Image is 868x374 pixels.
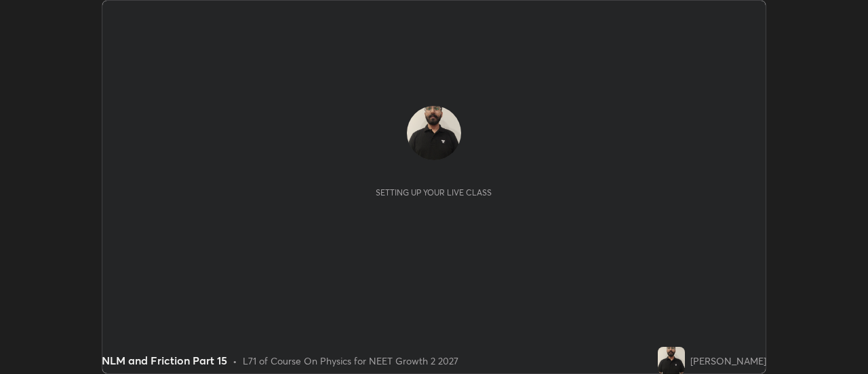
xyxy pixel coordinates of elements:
img: c21a7924776a486d90e20529bf12d3cf.jpg [658,347,685,374]
div: [PERSON_NAME] [690,354,766,368]
div: Setting up your live class [376,187,492,198]
div: NLM and Friction Part 15 [102,352,227,369]
div: • [233,354,237,368]
div: L71 of Course On Physics for NEET Growth 2 2027 [243,354,458,368]
img: c21a7924776a486d90e20529bf12d3cf.jpg [407,106,461,160]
